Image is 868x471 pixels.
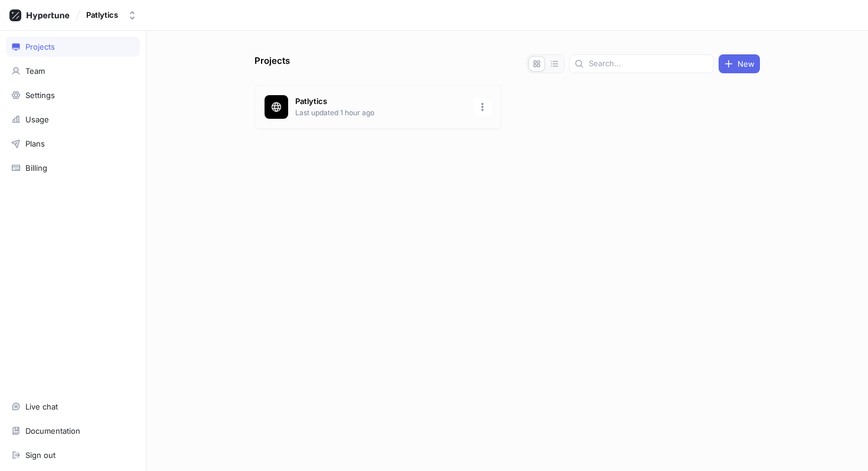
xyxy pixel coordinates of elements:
[6,61,140,81] a: Team
[589,58,709,70] input: Search...
[25,42,55,51] div: Projects
[25,426,80,436] div: Documentation
[25,163,47,173] div: Billing
[719,54,760,73] button: New
[6,158,140,178] a: Billing
[6,421,140,441] a: Documentation
[295,108,466,118] p: Last updated 1 hour ago
[6,85,140,105] a: Settings
[25,66,45,76] div: Team
[6,37,140,57] a: Projects
[86,10,118,20] div: Patlytics
[25,450,56,460] div: Sign out
[25,402,58,411] div: Live chat
[738,60,755,67] span: New
[6,134,140,154] a: Plans
[81,5,142,25] button: Patlytics
[6,109,140,129] a: Usage
[25,90,55,100] div: Settings
[25,115,49,124] div: Usage
[295,96,466,108] p: Patlytics
[25,139,45,148] div: Plans
[254,54,290,73] p: Projects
